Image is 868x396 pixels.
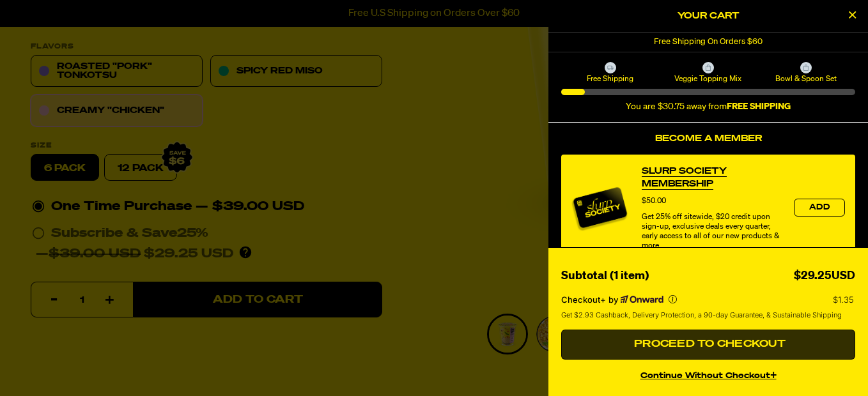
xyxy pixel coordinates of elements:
[561,6,855,26] h2: Your Cart
[727,102,791,111] b: FREE SHIPPING
[833,294,855,305] p: $1.35
[561,294,606,305] span: Checkout+
[642,165,781,190] a: View Slurp Society Membership
[548,33,868,52] div: 1 of 1
[642,197,666,205] span: $50.00
[794,267,855,286] div: $29.25USD
[561,286,855,330] section: Checkout+
[608,294,618,305] span: by
[794,199,845,217] button: Add the product, Slurp Society Membership to Cart
[561,270,649,282] span: Subtotal (1 item)
[642,213,781,251] div: Get 25% off sitewide, $20 credit upon sign-up, exclusive deals every quarter, early access to all...
[759,73,853,84] span: Bowl & Spoon Set
[631,339,786,349] span: Proceed to Checkout
[809,204,830,211] span: Add
[669,295,677,303] button: More info
[561,310,842,321] span: Get $2.93 Cashback, Delivery Protection, a 90-day Guarantee, & Sustainable Shipping
[561,155,855,261] div: product
[563,73,657,84] span: Free Shipping
[561,133,855,144] h4: Become a Member
[561,330,855,360] button: Proceed to Checkout
[561,365,855,383] button: continue without Checkout+
[561,102,855,112] div: You are $30.75 away from
[661,73,755,84] span: Veggie Topping Mix
[621,295,663,304] a: Powered by Onward
[571,179,629,236] img: Membership image
[842,6,862,26] button: Close Cart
